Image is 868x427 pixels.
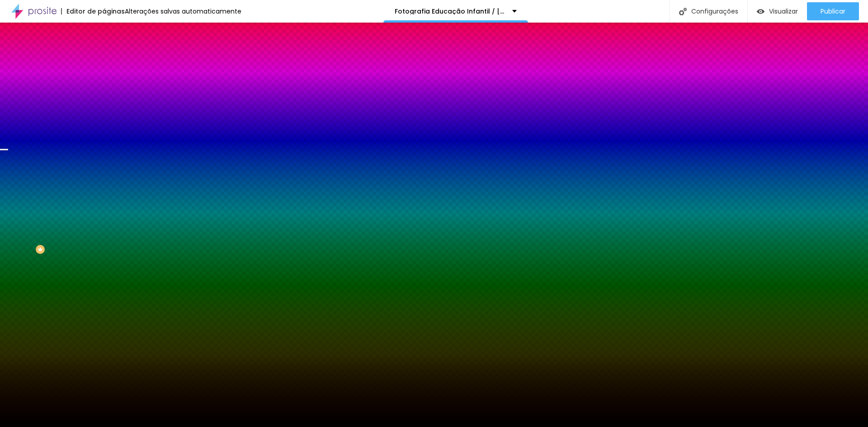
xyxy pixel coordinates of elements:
button: Visualizar [748,2,807,20]
div: Alterações salvas automaticamente [125,8,241,14]
div: Editor de páginas [61,8,125,14]
button: Publicar [807,2,859,20]
span: Visualizar [769,8,798,15]
p: Fotografia Educação Infantil / [GEOGRAPHIC_DATA] [395,8,505,14]
span: Publicar [821,8,845,15]
img: view-1.svg [757,8,764,15]
img: Icone [679,8,687,15]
